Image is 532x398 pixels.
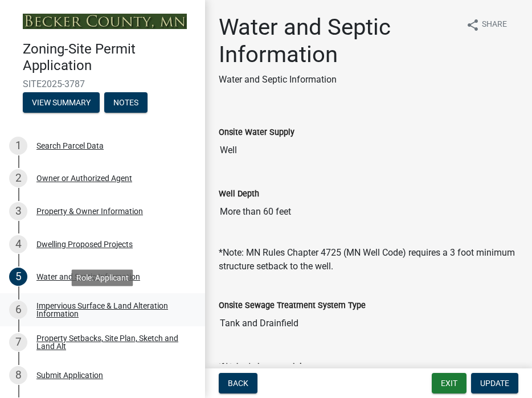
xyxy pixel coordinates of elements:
div: 1 [9,137,27,155]
button: View Summary [23,92,100,113]
button: Back [219,373,257,393]
div: 7 [9,333,27,351]
h1: Water and Septic Information [219,14,457,68]
div: 8 [9,366,27,384]
h4: Zoning-Site Permit Application [23,41,196,74]
div: Property & Owner Information [36,207,143,215]
div: Dwelling Proposed Projects [36,240,133,248]
div: 3 [9,202,27,220]
div: *Note: MN Rules Chapter 4725 (MN Well Code) requires a 3 foot minimum structure setback to the well. [219,246,518,273]
button: Notes [104,92,148,113]
div: 2 [9,169,27,187]
div: 6 [9,301,27,319]
span: Share [482,18,507,32]
div: Search Parcel Data [36,142,104,150]
button: Exit [432,373,466,393]
label: Onsite Sewage Treatment System Type [219,302,366,310]
div: 4 [9,235,27,253]
wm-modal-confirm: Summary [23,99,100,108]
span: Update [480,379,509,388]
div: Owner or Authorized Agent [36,174,132,182]
button: Update [471,373,518,393]
div: Property Setbacks, Site Plan, Sketch and Land Alt [36,334,187,350]
div: Submit Application [36,371,103,379]
span: Back [228,379,248,388]
i: share [466,18,480,32]
div: Water and Septic Information [36,273,140,281]
button: shareShare [457,14,516,36]
div: Role: Applicant [72,269,133,286]
label: If 'Other,' please explain [219,363,306,371]
div: 5 [9,268,27,286]
div: Impervious Surface & Land Alteration Information [36,302,187,318]
p: Water and Septic Information [219,73,457,87]
span: SITE2025-3787 [23,79,182,89]
label: Well Depth [219,190,259,198]
wm-modal-confirm: Notes [104,99,148,108]
label: Onsite Water Supply [219,129,294,137]
img: Becker County, Minnesota [23,14,187,29]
